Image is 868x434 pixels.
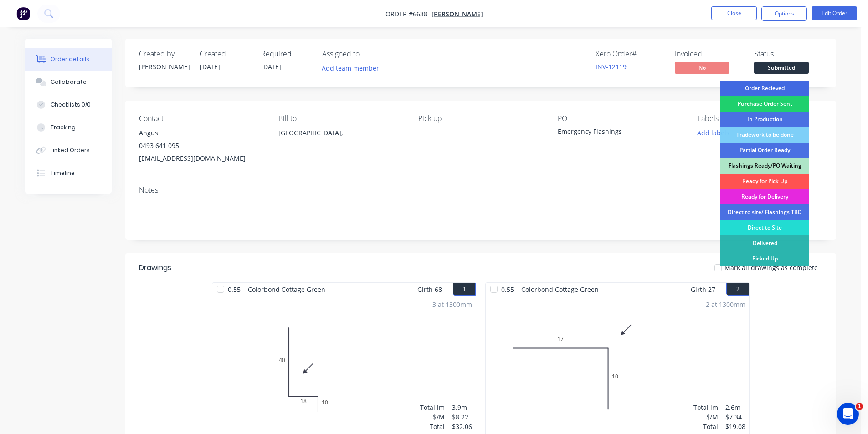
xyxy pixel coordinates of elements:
[452,412,472,422] div: $8.22
[720,235,809,251] div: Delivered
[139,114,264,123] div: Contact
[317,62,384,74] button: Add team member
[725,422,745,431] div: $19.08
[200,62,220,71] span: [DATE]
[51,123,76,132] div: Tracking
[25,48,112,71] button: Order details
[139,127,264,139] div: Angus
[675,50,743,58] div: Invoiced
[417,283,442,296] span: Girth 68
[139,50,189,58] div: Created by
[51,55,89,63] div: Order details
[25,162,112,184] button: Timeline
[720,143,809,158] div: Partial Order Ready
[261,50,311,58] div: Required
[452,422,472,431] div: $32.06
[720,112,809,127] div: In Production
[720,127,809,143] div: Tradework to be done
[691,283,715,296] span: Girth 27
[720,204,809,220] div: Direct to site/ Flashings TBD
[518,283,602,296] span: Colorbond Cottage Green
[432,300,472,309] div: 3 at 1300mm
[16,7,30,20] img: Factory
[720,251,809,266] div: Picked Up
[692,127,734,139] button: Add labels
[706,300,745,309] div: 2 at 1300mm
[261,62,281,71] span: [DATE]
[385,10,431,18] span: Order #6638 -
[452,403,472,412] div: 3.9m
[420,403,445,412] div: Total lm
[837,403,859,425] iframe: Intercom live chat
[725,412,745,422] div: $7.34
[139,152,264,165] div: [EMAIL_ADDRESS][DOMAIN_NAME]
[224,283,244,296] span: 0.55
[418,114,543,123] div: Pick up
[51,169,75,177] div: Timeline
[558,127,672,139] div: Emergency Flashings
[25,71,112,93] button: Collaborate
[711,6,757,20] button: Close
[720,220,809,235] div: Direct to Site
[720,96,809,112] div: Purchase Order Sent
[25,93,112,116] button: Checklists 0/0
[139,62,189,71] div: [PERSON_NAME]
[322,50,413,58] div: Assigned to
[812,6,857,20] button: Edit Order
[453,283,476,296] button: 1
[720,189,809,204] div: Ready for Delivery
[725,403,745,412] div: 2.6m
[322,62,384,74] button: Add team member
[420,422,445,431] div: Total
[720,158,809,174] div: Flashings Ready/PO Waiting
[139,262,171,273] div: Drawings
[25,116,112,139] button: Tracking
[498,283,518,296] span: 0.55
[754,50,822,58] div: Status
[761,6,807,21] button: Options
[720,81,809,96] div: Order Recieved
[139,139,264,152] div: 0493 641 095
[754,62,809,73] span: Submitted
[278,127,403,156] div: [GEOGRAPHIC_DATA],
[754,62,809,76] button: Submitted
[693,403,718,412] div: Total lm
[51,78,87,86] div: Collaborate
[726,283,749,296] button: 2
[139,127,264,165] div: Angus0493 641 095[EMAIL_ADDRESS][DOMAIN_NAME]
[200,50,250,58] div: Created
[51,146,90,154] div: Linked Orders
[693,422,718,431] div: Total
[278,114,403,123] div: Bill to
[693,412,718,422] div: $/M
[51,101,91,109] div: Checklists 0/0
[720,174,809,189] div: Ready for Pick Up
[139,186,822,194] div: Notes
[675,62,729,73] span: No
[244,283,329,296] span: Colorbond Cottage Green
[698,114,822,123] div: Labels
[596,62,627,71] a: INV-12119
[25,139,112,162] button: Linked Orders
[856,403,863,410] span: 1
[278,127,403,139] div: [GEOGRAPHIC_DATA],
[420,412,445,422] div: $/M
[596,50,664,58] div: Xero Order #
[558,114,683,123] div: PO
[431,10,483,18] a: [PERSON_NAME]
